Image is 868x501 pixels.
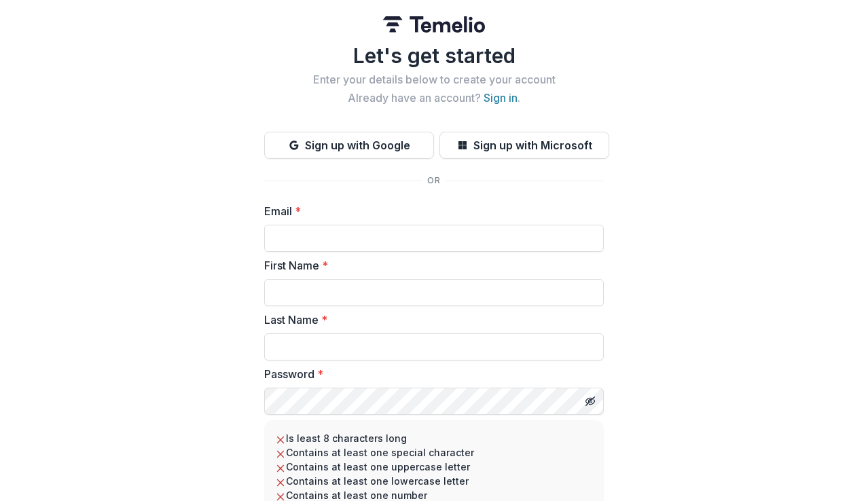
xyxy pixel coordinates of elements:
label: Email [264,203,596,219]
h1: Let's get started [264,43,604,68]
img: Temelio [383,16,485,33]
li: Contains at least one lowercase letter [275,474,593,488]
a: Sign in [484,91,518,105]
button: Toggle password visibility [579,390,601,412]
h2: Already have an account? . [264,92,604,105]
button: Sign up with Google [264,132,434,159]
h2: Enter your details below to create your account [264,73,604,86]
li: Contains at least one special character [275,445,593,460]
button: Sign up with Microsoft [439,132,609,159]
label: Last Name [264,312,596,328]
label: Password [264,366,596,382]
li: Contains at least one uppercase letter [275,460,593,474]
label: First Name [264,257,596,274]
li: Is least 8 characters long [275,431,593,445]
